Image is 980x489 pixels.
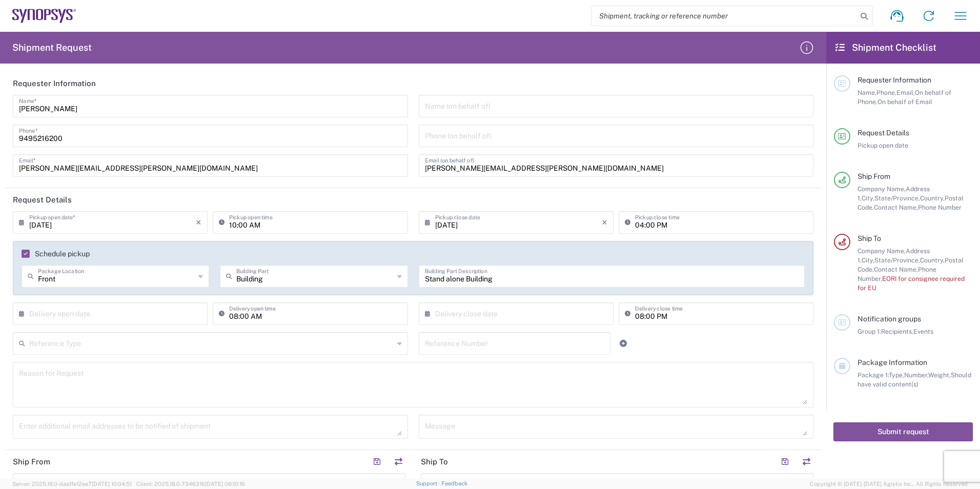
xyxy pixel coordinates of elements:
[857,172,890,180] span: Ship From
[810,479,968,488] span: Copyright © [DATE]-[DATE] Agistix Inc., All Rights Reserved
[904,371,928,379] span: Number,
[928,371,951,379] span: Weight,
[857,141,908,149] span: Pickup open date
[12,481,132,487] span: Server: 2025.18.0-daa1fe12ee7
[877,98,932,106] span: On behalf of Email
[857,315,921,323] span: Notification groups
[862,256,874,264] span: City,
[874,266,918,273] span: Contact Name,
[857,185,906,193] span: Company Name,
[874,203,918,211] span: Contact Name,
[857,275,965,292] span: EORI for consignee required for EU
[13,457,50,467] h2: Ship From
[874,194,920,202] span: State/Province,
[602,214,607,231] i: ×
[416,480,442,486] a: Support
[862,194,874,202] span: City,
[857,328,881,335] span: Group 1:
[918,203,962,211] span: Phone Number
[591,6,857,26] input: Shipment, tracking or reference number
[22,250,90,258] label: Schedule pickup
[857,76,931,84] span: Requester Information
[874,256,920,264] span: State/Province,
[92,481,132,487] span: [DATE] 10:04:51
[136,481,245,487] span: Client: 2025.18.0-7346316
[896,89,915,96] span: Email,
[616,336,630,351] a: Add Reference
[12,42,92,54] h2: Shipment Request
[857,358,927,366] span: Package Information
[441,480,467,486] a: Feedback
[857,371,889,379] span: Package 1:
[857,129,909,137] span: Request Details
[857,247,906,255] span: Company Name,
[857,89,876,96] span: Name,
[835,42,936,54] h2: Shipment Checklist
[881,328,913,335] span: Recipients,
[889,371,904,379] span: Type,
[205,481,245,487] span: [DATE] 08:10:16
[421,457,448,467] h2: Ship To
[920,256,945,264] span: Country,
[920,194,945,202] span: Country,
[876,89,896,96] span: Phone,
[913,328,933,335] span: Events
[13,195,72,205] h2: Request Details
[857,234,881,242] span: Ship To
[833,422,973,441] button: Submit request
[196,214,201,231] i: ×
[13,78,96,89] h2: Requester Information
